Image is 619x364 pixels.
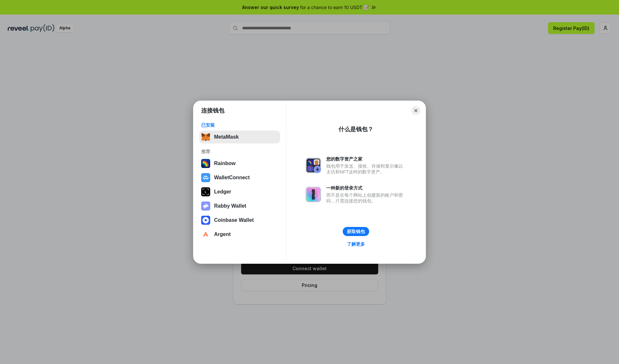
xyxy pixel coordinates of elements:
[326,156,406,162] div: 您的数字资产之家
[214,217,254,223] div: Coinbase Wallet
[201,230,210,239] img: svg+xml,%3Csvg%20width%3D%2228%22%20height%3D%2228%22%20viewBox%3D%220%200%2028%2028%22%20fill%3D...
[201,159,210,168] img: svg+xml,%3Csvg%20width%3D%22120%22%20height%3D%22120%22%20viewBox%3D%220%200%20120%20120%22%20fil...
[306,158,321,173] img: svg+xml,%3Csvg%20xmlns%3D%22http%3A%2F%2Fwww.w3.org%2F2000%2Fsvg%22%20fill%3D%22none%22%20viewBox...
[199,171,280,184] button: WalletConnect
[201,122,278,128] div: 已安装
[201,133,210,142] img: svg+xml,%3Csvg%20fill%3D%22none%22%20height%3D%2233%22%20viewBox%3D%220%200%2035%2033%22%20width%...
[214,161,236,166] div: Rainbow
[199,157,280,170] button: Rainbow
[339,125,373,133] div: 什么是钱包？
[214,189,231,195] div: Ledger
[326,192,406,204] div: 而不是在每个网站上创建新的账户和密码，只需连接您的钱包。
[343,240,369,248] a: 了解更多
[199,214,280,227] button: Coinbase Wallet
[411,106,420,115] button: Close
[214,203,246,209] div: Rabby Wallet
[326,185,406,191] div: 一种新的登录方式
[199,200,280,212] button: Rabby Wallet
[201,149,278,154] div: 推荐
[201,173,210,182] img: svg+xml,%3Csvg%20width%3D%2228%22%20height%3D%2228%22%20viewBox%3D%220%200%2028%2028%22%20fill%3D...
[214,175,250,181] div: WalletConnect
[214,231,231,237] div: Argent
[199,185,280,198] button: Ledger
[199,131,280,143] button: MetaMask
[347,241,365,247] div: 了解更多
[201,107,224,114] h1: 连接钱包
[199,228,280,241] button: Argent
[214,134,239,140] div: MetaMask
[343,227,369,236] button: 获取钱包
[201,187,210,196] img: svg+xml,%3Csvg%20xmlns%3D%22http%3A%2F%2Fwww.w3.org%2F2000%2Fsvg%22%20width%3D%2228%22%20height%3...
[347,229,365,234] div: 获取钱包
[201,216,210,225] img: svg+xml,%3Csvg%20width%3D%2228%22%20height%3D%2228%22%20viewBox%3D%220%200%2028%2028%22%20fill%3D...
[201,202,210,211] img: svg+xml,%3Csvg%20xmlns%3D%22http%3A%2F%2Fwww.w3.org%2F2000%2Fsvg%22%20fill%3D%22none%22%20viewBox...
[306,187,321,202] img: svg+xml,%3Csvg%20xmlns%3D%22http%3A%2F%2Fwww.w3.org%2F2000%2Fsvg%22%20fill%3D%22none%22%20viewBox...
[326,163,406,175] div: 钱包用于发送、接收、存储和显示像以太坊和NFT这样的数字资产。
